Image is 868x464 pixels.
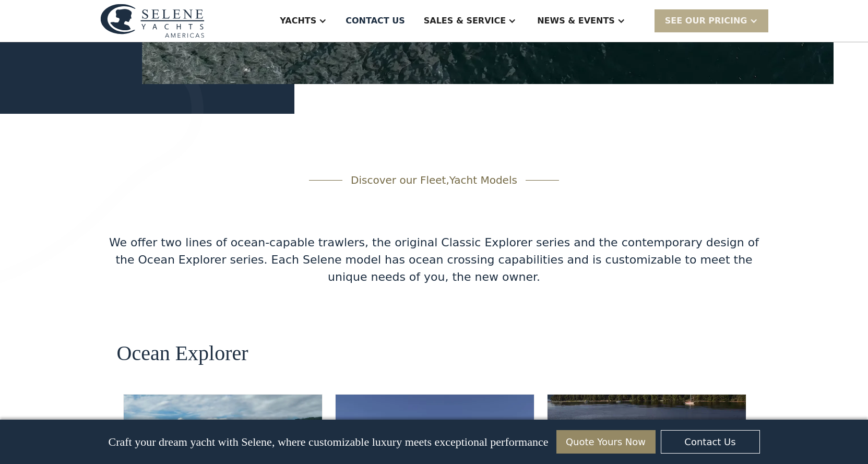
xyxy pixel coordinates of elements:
[100,234,768,285] div: We offer two lines of ocean-capable trawlers, the original Classic Explorer series and the contem...
[449,174,517,186] span: Yacht Models
[117,342,248,365] h2: Ocean Explorer
[346,15,405,27] div: Contact US
[424,15,506,27] div: Sales & Service
[100,4,205,38] img: logo
[665,15,747,27] div: SEE Our Pricing
[108,435,548,449] p: Craft your dream yacht with Selene, where customizable luxury meets exceptional performance
[556,430,656,454] a: Quote Yours Now
[351,172,517,188] div: Discover our Fleet,
[655,9,768,32] div: SEE Our Pricing
[661,430,760,454] a: Contact Us
[280,15,316,27] div: Yachts
[537,15,615,27] div: News & EVENTS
